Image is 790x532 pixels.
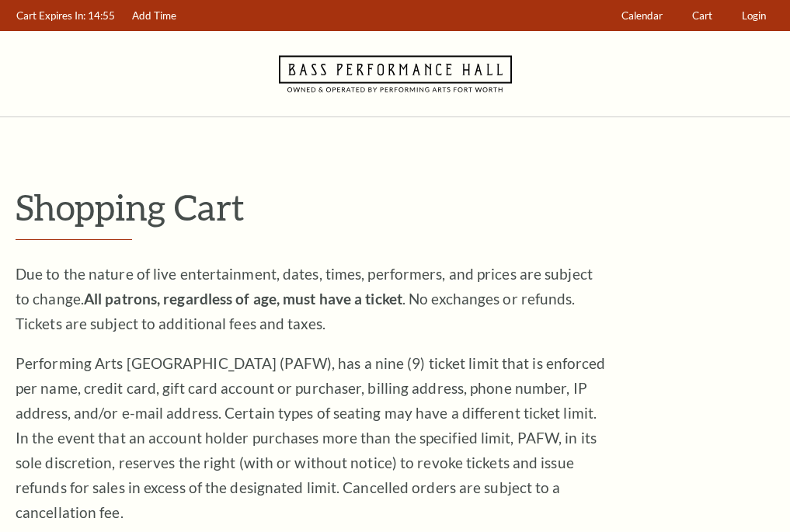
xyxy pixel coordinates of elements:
[735,1,774,31] a: Login
[16,265,593,332] span: Due to the nature of live entertainment, dates, times, performers, and prices are subject to chan...
[621,9,663,22] span: Calendar
[742,9,766,22] span: Login
[88,9,115,22] span: 14:55
[84,290,402,308] strong: All patrons, regardless of age, must have a ticket
[16,9,85,22] span: Cart Expires In:
[692,9,712,22] span: Cart
[685,1,720,31] a: Cart
[16,351,606,525] p: Performing Arts [GEOGRAPHIC_DATA] (PAFW), has a nine (9) ticket limit that is enforced per name, ...
[125,1,184,31] a: Add Time
[614,1,670,31] a: Calendar
[16,187,774,227] p: Shopping Cart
